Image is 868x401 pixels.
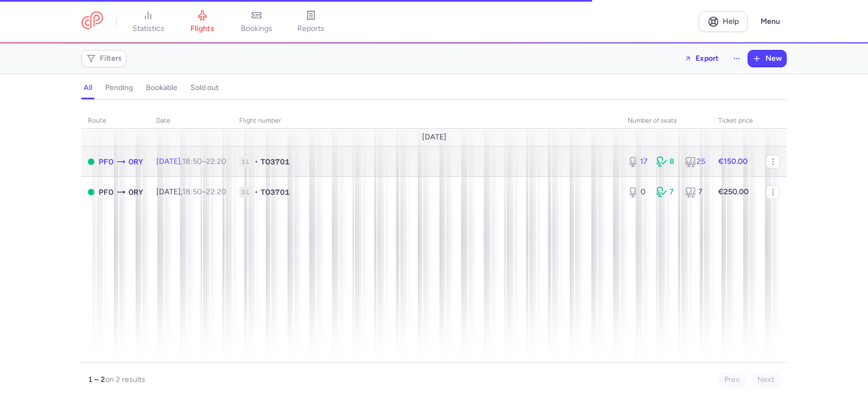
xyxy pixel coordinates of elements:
[229,10,284,34] a: bookings
[656,156,676,167] div: 8
[150,113,233,129] th: date
[129,156,143,168] span: ORY
[712,113,759,129] th: Ticket price
[239,156,252,167] span: 1L
[754,11,787,32] button: Menu
[99,186,113,198] span: PFO
[718,187,749,196] strong: €250.00
[132,24,164,34] span: statistics
[129,186,143,198] span: ORY
[105,375,145,384] span: on 2 results
[156,157,226,166] span: [DATE],
[677,50,726,67] button: Export
[422,133,446,142] span: [DATE]
[84,83,92,93] h4: all
[182,157,226,166] span: –
[748,50,786,67] button: New
[81,11,103,31] a: CitizenPlane red outlined logo
[297,24,324,34] span: reports
[99,156,113,168] span: PFO
[239,187,252,198] span: 1L
[628,187,648,198] div: 0
[260,187,290,198] span: TO3701
[206,157,226,166] time: 22:20
[206,187,226,196] time: 22:20
[233,113,621,129] th: Flight number
[718,372,747,388] button: Prev.
[100,54,122,63] span: Filters
[182,187,202,196] time: 18:50
[146,83,177,93] h4: bookable
[82,50,126,67] button: Filters
[254,187,258,198] span: •
[190,83,219,93] h4: sold out
[254,156,258,167] span: •
[182,187,226,196] span: –
[621,113,712,129] th: number of seats
[656,187,676,198] div: 7
[765,54,782,63] span: New
[628,156,648,167] div: 17
[175,10,229,34] a: flights
[88,375,105,384] strong: 1 – 2
[260,156,290,167] span: TO3701
[685,156,705,167] div: 25
[182,157,202,166] time: 18:50
[81,113,150,129] th: route
[156,187,226,196] span: [DATE],
[105,83,133,93] h4: pending
[718,157,748,166] strong: €150.00
[190,24,214,34] span: flights
[121,10,175,34] a: statistics
[699,11,748,32] a: Help
[685,187,705,198] div: 7
[284,10,338,34] a: reports
[241,24,272,34] span: bookings
[751,372,780,388] button: Next
[695,54,719,62] span: Export
[723,17,739,26] span: Help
